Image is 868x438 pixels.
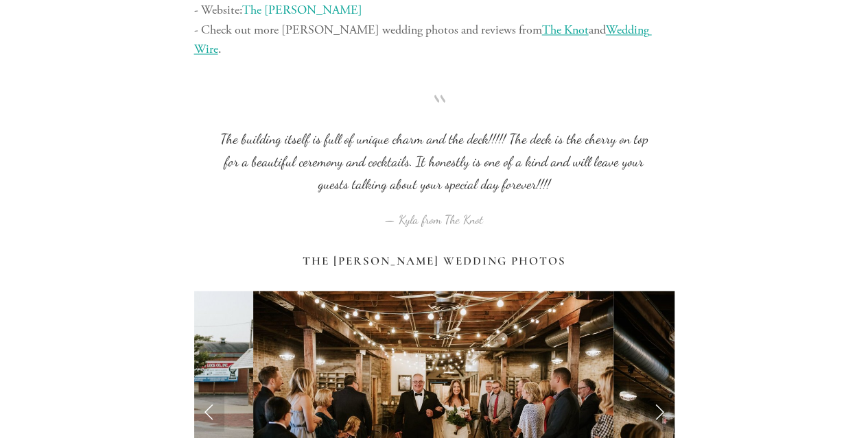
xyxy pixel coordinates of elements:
span: “ [216,105,653,127]
figcaption: — Kyla from The Knot [216,195,653,230]
a: The Knot [542,22,589,38]
a: Previous Slide [194,390,224,431]
h3: The [PERSON_NAME] Wedding Photos [194,254,675,267]
a: Next Slide [644,390,675,431]
a: The [PERSON_NAME] [242,2,362,18]
blockquote: The building itself is full of unique charm and the deck!!!!! The deck is the cherry on top for a... [216,105,653,195]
